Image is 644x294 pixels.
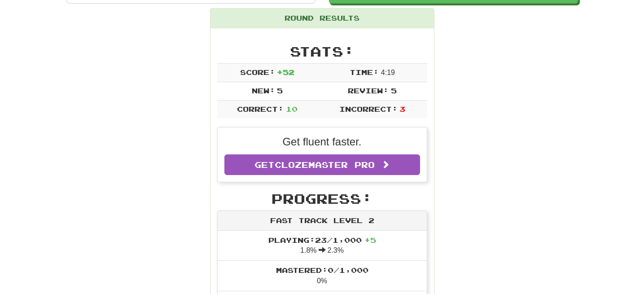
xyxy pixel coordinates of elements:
li: 0% [218,260,427,291]
span: + 5 [364,236,376,244]
span: Mastered: 0 / 1,000 [276,266,368,274]
span: Playing: 23 / 1,000 [268,236,376,244]
span: Score: [240,68,275,76]
span: + 52 [277,68,294,76]
span: Incorrect: [339,105,398,113]
span: 5 [391,86,397,95]
h2: Progress: [217,191,427,206]
div: Round Results [210,9,434,28]
span: 3 [399,105,405,113]
span: Correct: [237,105,284,113]
span: Time: [350,68,379,76]
span: Review: [348,86,389,95]
span: 10 [286,105,298,113]
p: Get fluent faster. [224,134,420,149]
span: 5 [277,86,283,95]
h2: Stats: [217,44,427,59]
li: 1.8% 2.3% [218,231,427,261]
a: GetClozemaster Pro [224,154,420,175]
span: 4 : 19 [381,69,395,76]
span: Clozemaster Pro [275,160,375,170]
div: Fast Track Level 2 [218,211,427,231]
span: New: [252,86,275,95]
